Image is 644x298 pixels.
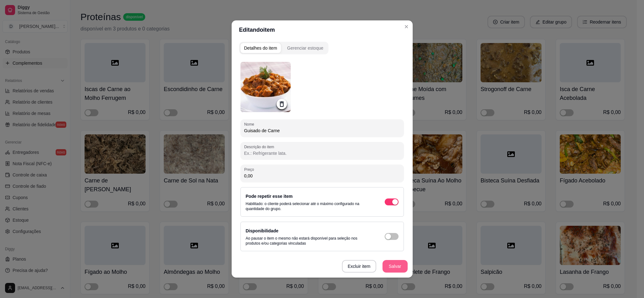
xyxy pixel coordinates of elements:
header: Editando item [232,20,413,39]
label: Descrição do item [244,144,276,149]
input: Nome [244,127,400,134]
button: Excluir item [342,260,376,273]
label: Pode repetir esse item [246,194,293,199]
p: Habilitado: o cliente poderá selecionar até o máximo configurado na quantidade do grupo. [246,201,372,211]
div: Detalhes do item [244,45,277,51]
div: complement-group [239,42,328,54]
input: Preço [244,173,400,179]
label: Disponibilidade [246,228,278,233]
label: Preço [244,167,256,172]
p: Ao pausar o item o mesmo não estará disponível para seleção nos produtos e/ou categorias vinculadas [246,236,372,246]
div: complement-group [239,42,405,54]
input: Descrição do item [244,150,400,156]
img: logo da loja [240,62,291,112]
button: Close [401,22,411,32]
div: Gerenciar estoque [287,45,323,51]
button: Salvar [383,260,408,273]
label: Nome [244,122,256,127]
